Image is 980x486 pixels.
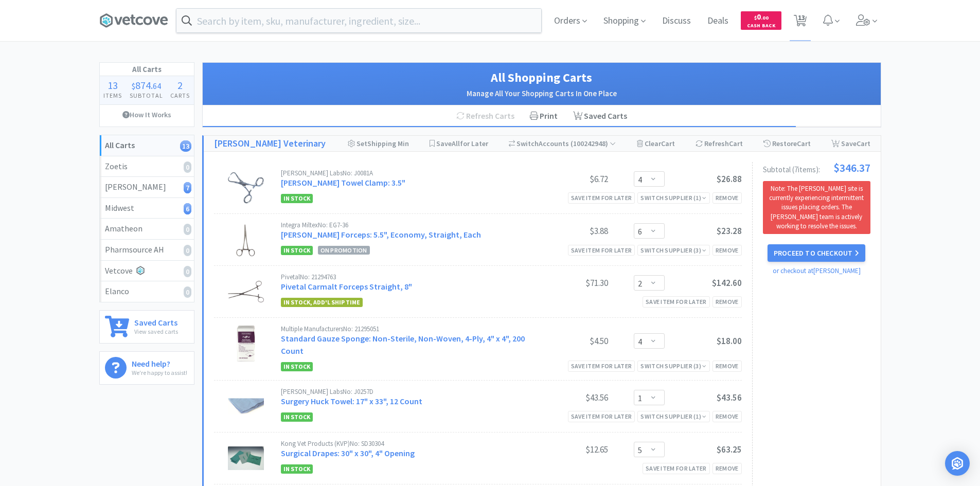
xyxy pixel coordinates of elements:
[531,225,608,237] div: $3.88
[640,245,706,255] div: Switch Supplier ( 3 )
[281,464,313,474] span: In Stock
[531,335,608,347] div: $4.50
[281,177,405,188] a: [PERSON_NAME] Towel Clamp: 3.5"
[348,136,409,151] div: Shipping Min
[763,136,811,151] div: Restore
[281,194,313,203] span: In Stock
[100,177,194,198] a: [PERSON_NAME]7
[703,16,733,26] a: Deals
[717,225,742,237] span: $23.28
[281,412,313,422] span: In Stock
[228,170,264,206] img: ee064680835c4d05b33bd1ad5b7af6d5_69401.jpeg
[100,91,126,100] h4: Items
[132,81,135,91] span: $
[105,202,189,215] div: Midwest
[531,173,608,185] div: $6.72
[126,80,167,91] div: .
[100,156,194,177] a: Zoetis0
[184,266,191,277] i: 0
[712,192,742,203] div: Remove
[100,198,194,219] a: Midwest6
[100,105,194,124] a: How It Works
[712,411,742,422] div: Remove
[712,296,742,307] div: Remove
[767,184,866,231] p: Note: The [PERSON_NAME] site is currently experiencing intermittent issues placing orders. The [P...
[790,17,811,27] a: 13
[100,261,194,282] a: Vetcove0
[768,244,865,262] button: Proceed to Checkout
[105,285,189,298] div: Elanco
[105,140,135,150] strong: All Carts
[831,136,870,151] div: Save
[100,63,194,76] h1: All Carts
[797,139,811,148] span: Cart
[661,139,675,148] span: Cart
[105,160,189,173] div: Zoetis
[184,203,191,214] i: 6
[177,79,183,92] span: 2
[754,14,757,21] span: $
[184,161,191,173] i: 0
[281,333,525,356] a: Standard Gauze Sponge: Non-Sterile, Non-Woven, 4-Ply, 4" x 4", 200 Count
[945,451,970,476] div: Open Intercom Messenger
[516,139,539,148] span: Switch
[452,139,460,148] span: All
[640,193,706,203] div: Switch Supplier ( 1 )
[773,266,861,275] a: or checkout at [PERSON_NAME]
[228,222,264,258] img: 9982b240d3f04fcf995b0cf0257b5489_69821.jpeg
[717,173,742,185] span: $26.88
[214,136,326,151] a: [PERSON_NAME] Veterinary
[228,388,264,424] img: fd1bb1061ac24f919c20075586a8b55f_79802.jpeg
[658,16,695,26] a: Discuss
[565,105,635,127] a: Saved Carts
[281,440,531,447] div: Kong Vet Products (KVP) No: SD30304
[357,139,367,148] span: Set
[712,277,742,289] span: $142.60
[135,79,151,92] span: 874
[105,243,189,257] div: Pharmsource AH
[833,162,870,173] span: $346.37
[717,335,742,347] span: $18.00
[717,444,742,455] span: $63.25
[729,139,743,148] span: Cart
[436,139,488,148] span: Save for Later
[531,443,608,456] div: $12.65
[281,396,422,406] a: Surgery Huck Towel: 17" x 33", 12 Count
[281,448,415,458] a: Surgical Drapes: 30" x 30", 4" Opening
[712,463,742,474] div: Remove
[132,357,187,368] h6: Need help?
[100,219,194,240] a: Amatheon0
[637,136,675,151] div: Clear
[281,388,531,395] div: [PERSON_NAME] Labs No: J0257D
[643,463,710,474] div: Save item for later
[281,281,412,292] a: Pivetal Carmalt Forceps Straight, 8"
[100,240,194,261] a: Pharmsource AH0
[105,222,189,236] div: Amatheon
[640,411,706,421] div: Switch Supplier ( 1 )
[281,362,313,371] span: In Stock
[741,7,781,34] a: $0.00Cash Back
[281,170,531,176] div: [PERSON_NAME] Labs No: J0081A
[176,9,541,32] input: Search by item, sku, manufacturer, ingredient, size...
[531,391,608,404] div: $43.56
[717,392,742,403] span: $43.56
[509,136,616,151] div: Accounts
[213,68,870,87] h1: All Shopping Carts
[213,87,870,100] h2: Manage All Your Shopping Carts In One Place
[747,23,775,30] span: Cash Back
[569,139,616,148] span: ( 100242948 )
[281,222,531,228] div: Integra Miltex No: EG7-36
[134,327,178,336] p: View saved carts
[100,135,194,156] a: All Carts13
[228,274,264,310] img: a667e0d239a040f68be2f6d6eac97221_353435.jpeg
[105,181,189,194] div: [PERSON_NAME]
[522,105,565,127] div: Print
[449,105,522,127] div: Refresh Carts
[696,136,743,151] div: Refresh
[568,192,635,203] div: Save item for later
[281,246,313,255] span: In Stock
[184,286,191,298] i: 0
[712,245,742,256] div: Remove
[761,14,769,21] span: . 00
